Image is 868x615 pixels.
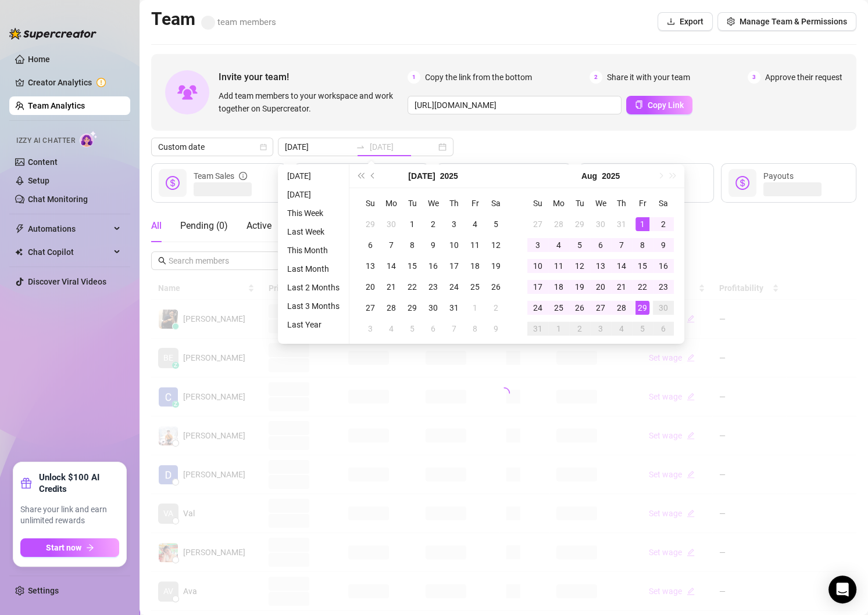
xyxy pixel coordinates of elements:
td: 2025-08-14 [611,256,632,276]
td: 2025-07-07 [381,235,402,256]
span: Add team members to your workspace and work together on Supercreator. [219,89,403,115]
th: Mo [548,193,569,214]
span: Share it with your team [607,71,690,84]
div: 1 [405,217,419,231]
td: 2025-08-23 [653,276,674,297]
a: Setup [28,176,49,185]
span: 3 [748,71,760,84]
span: Approve their request [765,71,842,84]
td: 2025-08-28 [611,297,632,318]
td: 2025-07-31 [611,214,632,235]
span: Automations [28,220,110,238]
div: 8 [405,238,419,252]
img: logo-BBDzfeDw.svg [9,28,97,39]
div: 17 [531,280,545,294]
td: 2025-07-13 [360,256,381,276]
td: 2025-07-05 [485,214,506,235]
button: Export [658,12,713,31]
strong: Unlock $100 AI Credits [39,472,119,495]
div: 25 [468,280,482,294]
button: Choose a year [602,164,620,188]
td: 2025-08-22 [632,276,653,297]
span: dollar-circle [166,176,180,190]
div: 6 [656,322,670,336]
td: 2025-08-05 [402,318,423,339]
th: Sa [653,193,674,214]
button: Manage Team & Permissions [717,12,856,31]
div: 1 [552,322,566,336]
td: 2025-07-14 [381,256,402,276]
td: 2025-08-16 [653,256,674,276]
td: 2025-08-06 [423,318,444,339]
span: Manage Team & Permissions [740,17,847,26]
div: 19 [573,280,587,294]
li: [DATE] [283,188,344,202]
img: Chat Copilot [15,248,23,256]
td: 2025-08-03 [360,318,381,339]
td: 2025-07-15 [402,256,423,276]
li: [DATE] [283,169,344,183]
div: 6 [363,238,377,252]
div: 6 [594,238,608,252]
div: 19 [489,259,503,273]
div: 28 [615,301,628,315]
div: 24 [531,301,545,315]
img: AI Chatter [80,131,98,148]
td: 2025-07-17 [444,256,465,276]
td: 2025-07-06 [360,235,381,256]
td: 2025-07-01 [402,214,423,235]
a: Chat Monitoring [28,195,88,204]
td: 2025-07-30 [590,214,611,235]
span: 1 [408,71,420,84]
div: 5 [489,217,503,231]
span: Start now [46,543,81,552]
td: 2025-07-04 [465,214,485,235]
td: 2025-07-02 [423,214,444,235]
td: 2025-07-03 [444,214,465,235]
div: 15 [405,259,419,273]
div: 15 [635,259,649,273]
td: 2025-07-12 [485,235,506,256]
div: 26 [573,301,587,315]
th: Th [611,193,632,214]
span: Copy Link [648,100,684,110]
td: 2025-08-21 [611,276,632,297]
li: This Week [283,206,344,220]
span: Custom date [158,138,266,156]
th: Su [527,193,548,214]
span: setting [727,17,735,26]
td: 2025-07-26 [485,276,506,297]
div: 21 [615,280,628,294]
td: 2025-08-08 [632,235,653,256]
div: 27 [594,301,608,315]
td: 2025-08-09 [485,318,506,339]
td: 2025-07-23 [423,276,444,297]
span: copy [635,100,643,109]
li: Last Month [283,262,344,276]
td: 2025-08-27 [590,297,611,318]
div: 27 [531,217,545,231]
td: 2025-08-10 [527,256,548,276]
div: 4 [615,322,628,336]
h2: Team [151,8,276,30]
div: 28 [384,301,398,315]
input: Search members [169,254,264,267]
a: Discover Viral Videos [28,277,106,286]
div: 3 [531,238,545,252]
div: 3 [363,322,377,336]
div: 25 [552,301,566,315]
td: 2025-06-29 [360,214,381,235]
td: 2025-08-13 [590,256,611,276]
div: 8 [635,238,649,252]
div: 27 [363,301,377,315]
span: Active [247,220,272,231]
td: 2025-08-05 [569,235,590,256]
div: 26 [489,280,503,294]
span: thunderbolt [15,224,24,233]
span: Izzy AI Chatter [16,135,75,146]
div: 4 [384,322,398,336]
div: 23 [426,280,440,294]
div: 3 [447,217,461,231]
div: 31 [447,301,461,315]
div: All [151,219,162,233]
